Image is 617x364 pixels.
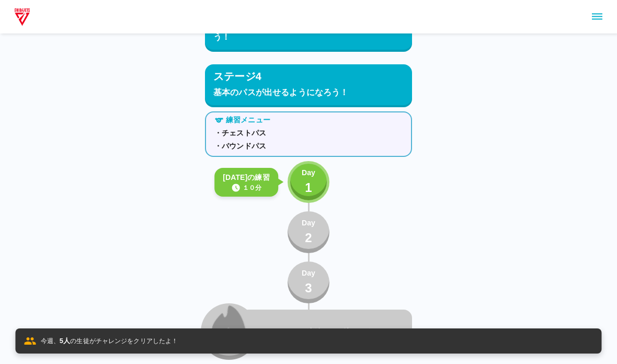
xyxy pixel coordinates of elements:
[302,268,315,279] p: Day
[305,229,312,247] p: 2
[13,6,32,27] img: dummy
[261,326,408,337] p: ノーミスで10連続パスを決めよう！
[213,86,404,99] p: 基本のパスが出せるようになろう！
[288,261,329,303] button: Day3
[223,172,270,183] p: [DATE]の練習
[60,337,70,345] span: 5 人
[201,303,257,360] button: locked_fire_icon
[288,211,329,253] button: Day2
[214,141,403,152] p: ・バウンドパス
[302,218,315,229] p: Day
[41,336,178,346] p: 今週、 の生徒がチャレンジをクリアしたよ！
[302,167,315,178] p: Day
[214,128,403,139] p: ・チェストパス
[243,183,261,192] p: １０分
[305,279,312,298] p: 3
[212,304,247,347] img: locked_fire_icon
[226,115,270,126] p: 練習メニュー
[288,161,329,203] button: Day1
[213,69,261,84] p: ステージ4
[588,8,606,26] button: sidemenu
[305,178,312,197] p: 1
